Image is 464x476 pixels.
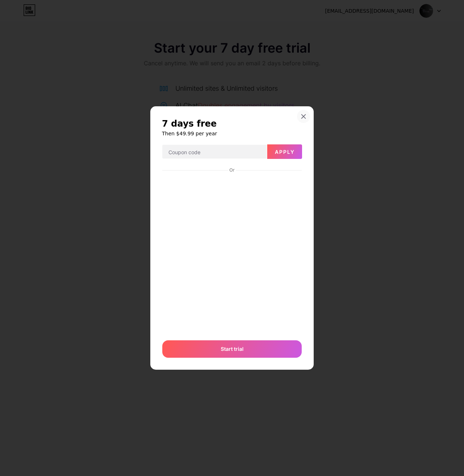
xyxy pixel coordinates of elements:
input: Coupon code [162,145,267,159]
span: Start trial [221,345,244,353]
span: Apply [275,149,295,155]
button: Apply [267,144,302,159]
iframe: Bảo mật khung nhập liệu thanh toán [161,174,303,333]
span: 7 days free [162,118,217,130]
h6: Then $49.99 per year [162,130,302,137]
div: Or [228,167,236,173]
